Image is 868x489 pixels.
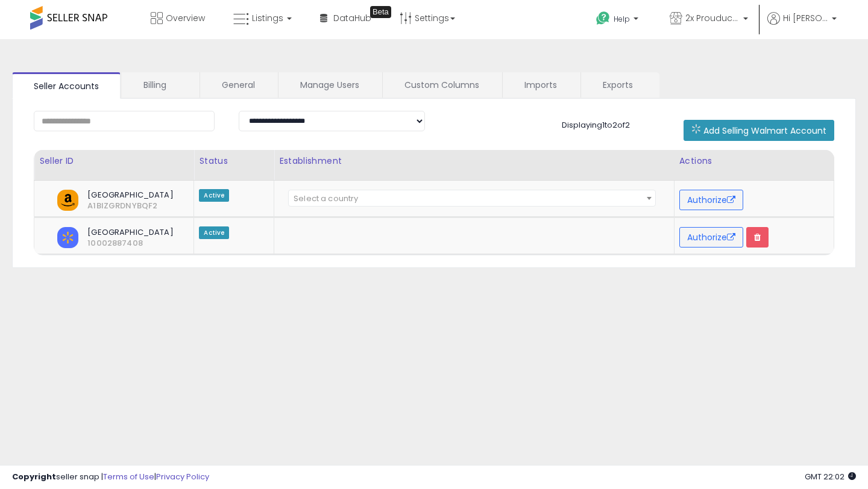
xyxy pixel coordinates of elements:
a: Custom Columns [383,72,501,98]
a: Help [587,2,650,39]
button: Add Selling Walmart Account [684,120,834,141]
img: walmart.png [57,227,78,248]
span: Select a country [294,193,358,204]
span: 10002887408 [78,238,96,249]
span: Add Selling Walmart Account [703,125,826,137]
span: A1BIZGRDNYBQF2 [78,201,96,211]
span: [GEOGRAPHIC_DATA] [78,190,166,201]
span: DataHub [333,12,371,24]
a: General [200,72,277,98]
a: Privacy Policy [156,471,209,482]
a: Hi [PERSON_NAME] [767,12,837,39]
span: Displaying 1 to 2 of 2 [562,119,630,131]
a: Seller Accounts [12,72,121,99]
button: Authorize [679,227,743,248]
i: Get Help [596,11,611,26]
div: seller snap | | [12,472,209,483]
strong: Copyright [12,471,56,482]
img: amazon.png [57,190,78,211]
a: Billing [122,72,198,98]
span: Overview [166,12,205,24]
div: Seller ID [39,155,189,167]
div: Establishment [279,155,669,167]
div: Tooltip anchor [370,6,391,18]
span: [GEOGRAPHIC_DATA] [78,227,166,238]
a: Imports [503,72,579,98]
span: 2025-09-16 22:02 GMT [805,471,856,482]
div: Actions [679,155,829,167]
span: Listings [252,12,283,24]
span: Active [199,226,229,239]
span: Help [614,14,630,24]
a: Manage Users [278,72,381,98]
a: Exports [581,72,658,98]
span: Hi [PERSON_NAME] [783,12,828,24]
span: 2x Prouducts [685,12,740,24]
button: Authorize [679,190,743,210]
span: Active [199,189,229,202]
a: Terms of Use [103,471,154,482]
div: Status [199,155,269,167]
